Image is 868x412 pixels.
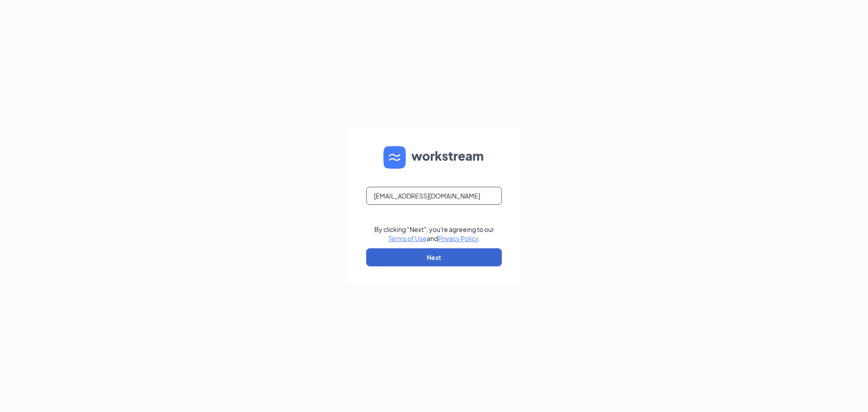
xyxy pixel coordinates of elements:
a: Terms of Use [388,234,427,242]
button: Next [366,248,502,266]
a: Privacy Policy [438,234,478,242]
input: Email [366,187,502,205]
img: WS logo and Workstream text [383,146,485,169]
div: By clicking "Next", you're agreeing to our and . [374,225,494,243]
